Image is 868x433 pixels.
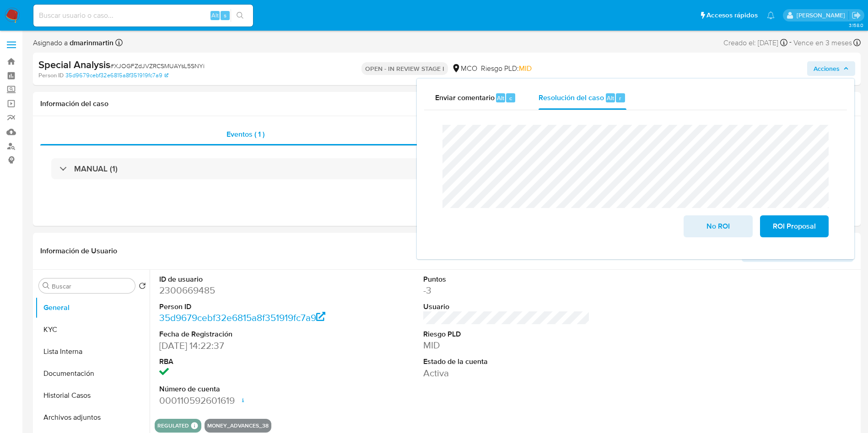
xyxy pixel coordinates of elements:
[772,216,817,236] span: ROI Proposal
[35,297,150,319] button: General
[539,92,604,103] span: Resolución del caso
[760,215,829,237] button: ROI Proposal
[224,11,226,20] span: s
[423,274,590,284] dt: Puntos
[159,302,326,312] dt: Person ID
[435,92,495,103] span: Enviar comentario
[159,311,326,324] a: 35d9679cebf32e6815a8f351919fc7a9
[423,302,590,312] dt: Usuario
[159,339,326,352] dd: [DATE] 14:22:37
[38,71,64,80] b: Person ID
[519,63,532,74] span: MID
[159,357,326,367] dt: RBA
[159,329,326,339] dt: Fecha de Registración
[35,385,150,406] button: Historial Casos
[607,94,614,102] span: Alt
[797,11,848,20] p: david.marinmartinez@mercadolibre.com.co
[35,341,150,363] button: Lista Interna
[497,94,504,102] span: Alt
[509,94,512,102] span: c
[481,64,532,74] span: Riesgo PLD:
[723,37,787,49] div: Creado el: [DATE]
[231,9,249,22] button: search-icon
[814,61,840,76] span: Acciones
[423,357,590,367] dt: Estado de la cuenta
[159,384,326,394] dt: Número de cuenta
[65,71,168,80] a: 35d9679cebf32e6815a8f351919fc7a9
[33,38,113,48] span: Asignado a
[33,10,253,21] input: Buscar usuario o caso...
[139,282,146,292] button: Volver al orden por defecto
[423,339,590,352] dd: MID
[706,11,758,20] span: Accesos rápidos
[51,158,842,179] div: MANUAL (1)
[68,37,113,48] b: dmarinmartin
[38,57,110,72] b: Special Analysis
[159,284,326,297] dd: 2300669485
[361,62,448,75] p: OPEN - IN REVIEW STAGE I
[423,329,590,339] dt: Riesgo PLD
[684,215,752,237] button: No ROI
[695,216,740,236] span: No ROI
[52,282,131,290] input: Buscar
[159,274,326,284] dt: ID de usuario
[807,61,855,76] button: Acciones
[852,11,861,20] a: Salir
[789,37,792,49] span: -
[423,367,590,380] dd: Activa
[35,363,150,385] button: Documentación
[110,61,205,70] span: # XJOGFZdJVZRCSMUAYsL5SNYi
[159,394,326,407] dd: 000110592601619
[452,64,477,74] div: MCO
[35,319,150,341] button: KYC
[619,94,621,102] span: r
[793,38,852,48] span: Vence en 3 meses
[211,11,219,20] span: Alt
[74,164,118,174] h3: MANUAL (1)
[767,11,775,19] a: Notificaciones
[226,129,264,139] span: Eventos ( 1 )
[43,282,50,289] button: Buscar
[423,284,590,297] dd: -3
[40,246,117,256] h1: Información de Usuario
[40,99,853,108] h1: Información del caso
[35,406,150,428] button: Archivos adjuntos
